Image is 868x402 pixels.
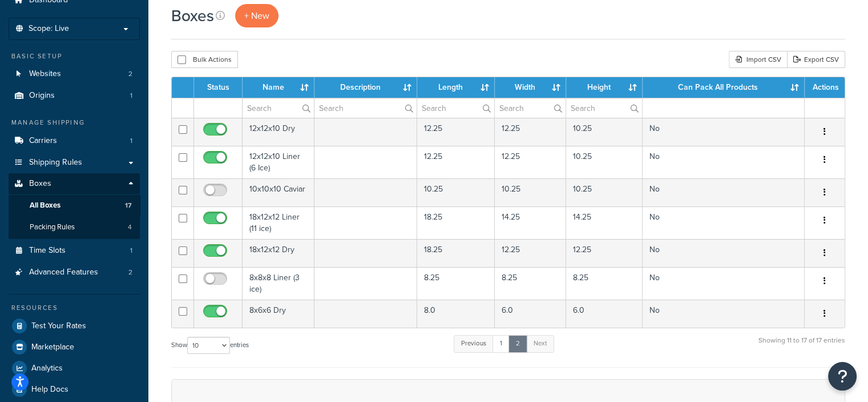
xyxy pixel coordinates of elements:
td: No [643,178,805,206]
td: No [643,267,805,300]
th: Name : activate to sort column ascending [243,77,314,98]
a: + New [235,4,278,27]
a: Export CSV [787,51,845,68]
td: 8.0 [417,300,495,328]
div: Resources [9,303,140,313]
span: Time Slots [29,246,66,256]
td: No [643,146,805,178]
span: Test Your Rates [31,321,86,331]
td: 10.25 [566,178,643,206]
li: All Boxes [9,195,140,216]
th: Width : activate to sort column ascending [495,77,566,98]
a: All Boxes 17 [9,195,140,216]
th: Height : activate to sort column ascending [566,77,643,98]
a: Marketplace [9,337,140,357]
span: 17 [125,201,132,210]
span: Marketplace [31,343,74,352]
td: 14.25 [566,206,643,239]
li: Packing Rules [9,217,140,238]
input: Search [243,98,314,118]
input: Search [566,98,642,118]
div: Basic Setup [9,51,140,61]
span: 1 [130,246,132,256]
td: 12.25 [495,239,566,267]
a: Next [526,335,554,352]
td: 18.25 [417,239,495,267]
td: No [643,118,805,146]
td: 12x12x10 Liner (6 Ice) [243,146,314,178]
td: No [643,239,805,267]
a: Carriers 1 [9,130,140,152]
input: Search [314,98,417,118]
li: Test Your Rates [9,316,140,336]
h1: Boxes [171,5,214,27]
td: 10.25 [417,178,495,206]
td: 8x6x6 Dry [243,300,314,328]
div: Manage Shipping [9,118,140,128]
td: 12.25 [566,239,643,267]
a: 2 [508,335,527,352]
span: 1 [130,136,132,146]
td: No [643,206,805,239]
th: Actions [805,77,845,98]
span: Carriers [29,136,57,146]
td: 8.25 [417,267,495,300]
span: 2 [128,268,132,277]
a: 1 [492,335,510,352]
span: All Boxes [30,201,60,210]
span: + New [244,9,269,22]
td: 10x10x10 Caviar [243,178,314,206]
th: Length : activate to sort column ascending [417,77,495,98]
td: 10.25 [566,118,643,146]
a: Shipping Rules [9,152,140,173]
li: Origins [9,85,140,106]
td: 8.25 [566,267,643,300]
span: Websites [29,69,61,79]
a: Previous [454,335,494,352]
span: Shipping Rules [29,158,82,168]
td: 12x12x10 Dry [243,118,314,146]
th: Description : activate to sort column ascending [314,77,417,98]
a: Time Slots 1 [9,240,140,261]
td: 6.0 [566,300,643,328]
span: Scope: Live [29,24,69,34]
span: Origins [29,91,55,101]
a: Analytics [9,358,140,379]
td: 8x8x8 Liner (3 ice) [243,267,314,300]
td: 18.25 [417,206,495,239]
th: Status [194,77,243,98]
span: Boxes [29,179,51,189]
a: Packing Rules 4 [9,217,140,238]
td: 12.25 [495,146,566,178]
select: Showentries [187,337,230,354]
th: Can Pack All Products : activate to sort column ascending [643,77,805,98]
input: Search [417,98,494,118]
td: 10.25 [495,178,566,206]
span: Advanced Features [29,268,98,277]
td: 14.25 [495,206,566,239]
td: 8.25 [495,267,566,300]
td: 10.25 [566,146,643,178]
td: 6.0 [495,300,566,328]
a: Advanced Features 2 [9,262,140,283]
span: Analytics [31,364,63,373]
span: 2 [128,69,132,79]
div: Showing 11 to 17 of 17 entries [758,334,845,359]
button: Open Resource Center [828,362,857,391]
button: Bulk Actions [171,51,238,68]
input: Search [495,98,566,118]
td: No [643,300,805,328]
li: Advanced Features [9,262,140,283]
td: 18x12x12 Liner (11 ice) [243,206,314,239]
li: Boxes [9,173,140,238]
li: Websites [9,63,140,85]
a: Help Docs [9,379,140,400]
td: 12.25 [417,146,495,178]
span: Packing Rules [30,222,75,232]
a: Boxes [9,173,140,194]
td: 12.25 [417,118,495,146]
td: 18x12x12 Dry [243,239,314,267]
